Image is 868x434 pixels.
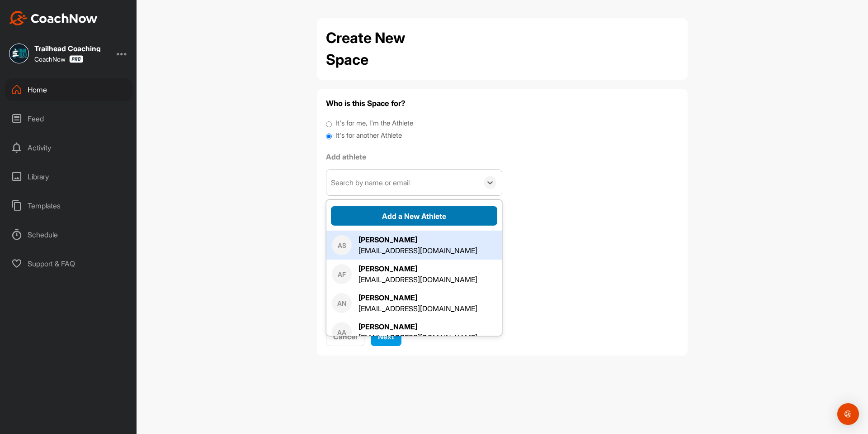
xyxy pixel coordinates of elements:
div: CoachNow [34,55,83,63]
div: [EMAIL_ADDRESS][DOMAIN_NAME] [359,274,477,285]
h4: Who is this Space for? [326,98,679,109]
div: Trailhead Coaching [34,45,101,52]
div: [EMAIL_ADDRESS][DOMAIN_NAME] [359,332,477,343]
div: [PERSON_NAME] [359,292,477,303]
img: CoachNow Pro [69,55,83,63]
h2: Create New Space [326,27,448,71]
div: AA [332,322,352,342]
div: Open Intercom Messenger [837,403,859,425]
img: CoachNow [9,11,98,25]
button: Cancel [326,327,364,346]
div: Home [5,78,132,101]
label: It's for another Athlete [335,130,402,141]
div: Library [5,165,132,188]
span: Cancel [333,332,357,341]
img: square_579af8e33f53bd5b97fe9c52f0d91219.jpg [9,43,29,63]
label: Add athlete [326,151,502,162]
div: AF [332,264,352,284]
div: [EMAIL_ADDRESS][DOMAIN_NAME] [359,245,477,256]
div: [PERSON_NAME] [359,234,477,245]
button: Next [371,327,401,346]
div: [PERSON_NAME] [359,263,477,274]
div: AN [332,293,352,313]
label: It's for me, I'm the Athlete [335,118,413,129]
div: Templates [5,194,132,217]
button: Add a New Athlete [331,206,497,226]
div: Activity [5,136,132,159]
div: [EMAIL_ADDRESS][DOMAIN_NAME] [359,303,477,314]
span: Next [378,332,394,341]
div: Feed [5,107,132,130]
div: AS [332,235,352,255]
div: Search by name or email [331,177,410,188]
div: [PERSON_NAME] [359,321,477,332]
div: Support & FAQ [5,252,132,275]
div: Schedule [5,223,132,246]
